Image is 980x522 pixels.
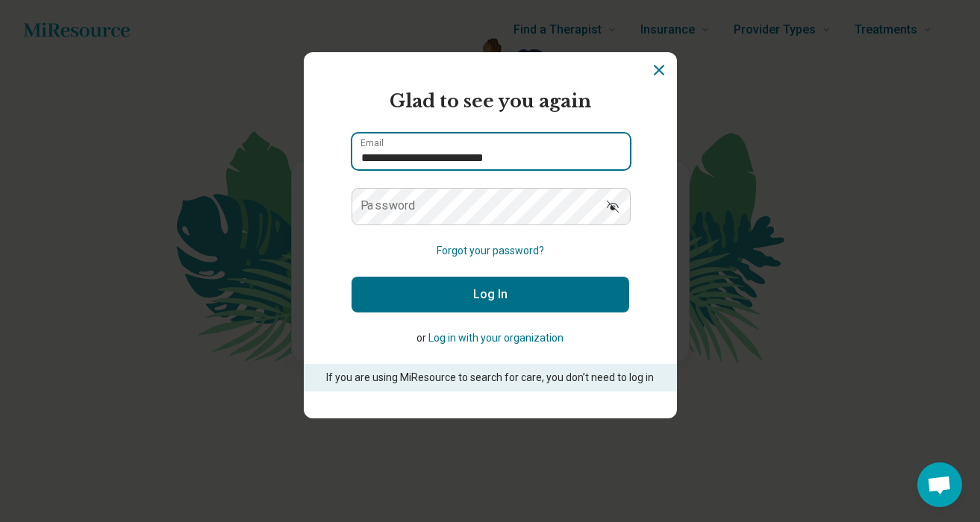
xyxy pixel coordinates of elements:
[596,188,629,224] button: Show password
[361,200,416,212] label: Password
[304,52,677,418] section: Login Dialog
[352,277,629,312] button: Log In
[325,370,656,386] p: If you are using MiResource to search for care, you don’t need to log in
[352,88,629,115] h2: Glad to see you again
[437,243,544,259] button: Forgot your password?
[650,61,668,79] button: Dismiss
[428,330,564,346] button: Log in with your organization
[361,139,384,148] label: Email
[352,330,629,346] p: or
